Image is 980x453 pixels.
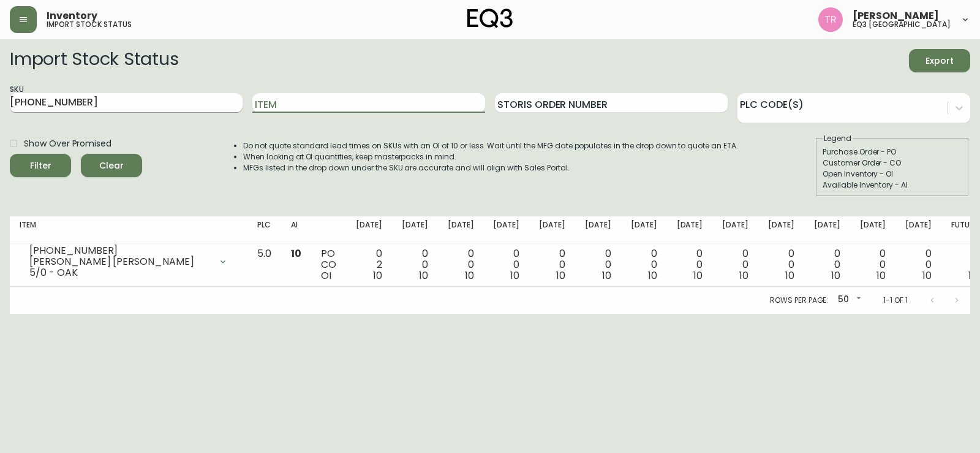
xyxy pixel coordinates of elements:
[291,246,301,261] span: 10
[438,216,484,243] th: [DATE]
[631,248,657,281] div: 0 0
[831,268,840,283] span: 10
[402,248,428,281] div: 0 0
[951,248,978,281] div: 0 0
[419,268,428,283] span: 10
[895,216,941,243] th: [DATE]
[814,248,840,281] div: 0 0
[243,151,738,162] li: When looking at OI quantities, keep masterpacks in mind.
[467,9,513,28] img: logo
[905,248,932,281] div: 0 0
[356,248,382,281] div: 0 2
[860,248,886,281] div: 0 0
[677,248,703,281] div: 0 0
[29,256,211,278] div: [PERSON_NAME] [PERSON_NAME] 5/0 - OAK
[876,268,886,283] span: 10
[373,268,382,283] span: 10
[247,243,281,287] td: 5.0
[243,140,738,151] li: Do not quote standard lead times on SKUs with an OI of 10 or less. Wait until the MFG date popula...
[768,248,794,281] div: 0 0
[850,216,896,243] th: [DATE]
[585,248,611,281] div: 0 0
[575,216,621,243] th: [DATE]
[81,154,142,177] button: Clear
[853,11,939,21] span: [PERSON_NAME]
[47,21,132,28] h5: import stock status
[712,216,758,243] th: [DATE]
[10,49,178,72] h2: Import Stock Status
[47,11,97,21] span: Inventory
[823,180,962,191] div: Available Inventory - AI
[804,216,850,243] th: [DATE]
[722,248,748,281] div: 0 0
[281,216,311,243] th: AI
[919,53,960,69] span: Export
[739,268,748,283] span: 10
[823,147,962,158] div: Purchase Order - PO
[493,248,519,281] div: 0 0
[243,162,738,173] li: MFGs listed in the drop down under the SKU are accurate and will align with Sales Portal.
[883,295,908,306] p: 1-1 of 1
[465,268,474,283] span: 10
[510,268,519,283] span: 10
[556,268,565,283] span: 10
[24,137,111,150] span: Show Over Promised
[968,268,978,283] span: 10
[346,216,392,243] th: [DATE]
[529,216,575,243] th: [DATE]
[823,169,962,180] div: Open Inventory - OI
[758,216,804,243] th: [DATE]
[823,158,962,169] div: Customer Order - CO
[693,268,703,283] span: 10
[667,216,713,243] th: [DATE]
[602,268,611,283] span: 10
[648,268,657,283] span: 10
[853,21,951,28] h5: eq3 [GEOGRAPHIC_DATA]
[833,290,864,310] div: 50
[483,216,529,243] th: [DATE]
[247,216,281,243] th: PLC
[10,216,247,243] th: Item
[539,248,565,281] div: 0 0
[818,7,843,32] img: 214b9049a7c64896e5c13e8f38ff7a87
[785,268,794,283] span: 10
[770,295,828,306] p: Rows per page:
[29,245,211,256] div: [PHONE_NUMBER]
[321,268,331,283] span: OI
[10,154,71,177] button: Filter
[448,248,474,281] div: 0 0
[91,158,132,173] span: Clear
[321,248,336,281] div: PO CO
[20,248,238,275] div: [PHONE_NUMBER][PERSON_NAME] [PERSON_NAME] 5/0 - OAK
[392,216,438,243] th: [DATE]
[621,216,667,243] th: [DATE]
[922,268,932,283] span: 10
[909,49,970,72] button: Export
[823,133,853,144] legend: Legend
